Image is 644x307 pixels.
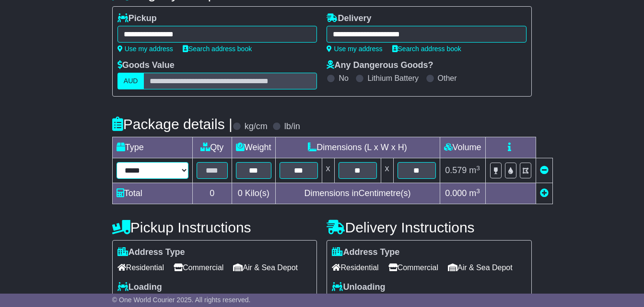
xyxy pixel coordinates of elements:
[192,183,232,204] td: 0
[367,74,419,83] label: Lithium Battery
[112,296,251,304] span: © One World Courier 2025. All rights reserved.
[117,247,185,258] label: Address Type
[117,73,144,89] label: AUD
[332,282,385,293] label: Unloading
[112,183,192,204] td: Total
[174,260,223,275] span: Commercial
[117,282,162,293] label: Loading
[232,183,275,204] td: Kilo(s)
[469,188,480,198] span: m
[438,74,457,83] label: Other
[245,121,268,132] label: kg/cm
[232,137,275,158] td: Weight
[117,60,175,71] label: Goods Value
[112,116,233,132] h4: Package details |
[322,158,334,183] td: x
[327,13,371,24] label: Delivery
[445,188,467,198] span: 0.000
[540,188,549,198] a: Add new item
[327,60,433,71] label: Any Dangerous Goods?
[117,45,173,53] a: Use my address
[284,121,300,132] label: lb/in
[238,188,243,198] span: 0
[275,137,440,158] td: Dimensions (L x W x H)
[381,158,393,183] td: x
[192,137,232,158] td: Qty
[183,45,252,53] a: Search address book
[332,260,378,275] span: Residential
[440,137,485,158] td: Volume
[117,13,157,24] label: Pickup
[112,219,317,235] h4: Pickup Instructions
[327,45,382,53] a: Use my address
[540,165,549,175] a: Remove this item
[112,137,192,158] td: Type
[448,260,513,275] span: Air & Sea Depot
[476,187,480,195] sup: 3
[469,165,480,175] span: m
[445,165,467,175] span: 0.579
[117,260,164,275] span: Residential
[332,247,399,258] label: Address Type
[339,74,348,83] label: No
[392,45,461,53] a: Search address book
[275,183,440,204] td: Dimensions in Centimetre(s)
[327,219,532,235] h4: Delivery Instructions
[388,260,438,275] span: Commercial
[476,164,480,172] sup: 3
[233,260,298,275] span: Air & Sea Depot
